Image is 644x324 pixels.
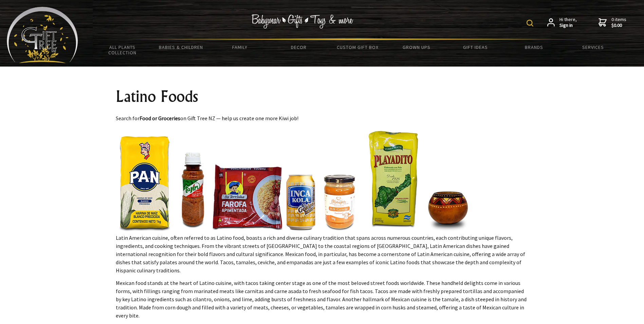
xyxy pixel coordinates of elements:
[599,17,626,29] a: 0 items$0.00
[210,40,269,54] a: Family
[547,17,577,29] a: Hi there,Sign in
[116,114,529,122] p: Search for on Gift Tree NZ — help us create one more Kiwi job!
[527,20,533,26] img: product search
[116,88,529,105] h1: Latino Foods
[152,40,210,54] a: Babies & Children
[116,279,529,320] p: Mexican food stands at the heart of Latino cuisine, with tacos taking center stage as one of the ...
[252,14,353,29] img: Babywear - Gifts - Toys & more
[564,40,622,54] a: Services
[559,17,577,29] span: Hi there,
[505,40,564,54] a: Brands
[269,40,328,54] a: Decor
[446,40,504,54] a: Gift Ideas
[93,40,152,60] a: All Plants Collection
[611,16,626,29] span: 0 items
[7,7,78,63] img: Babyware - Gifts - Toys and more...
[611,22,626,29] strong: $0.00
[387,40,446,54] a: Grown Ups
[116,234,529,274] p: Latin American cuisine, often referred to as Latino food, boasts a rich and diverse culinary trad...
[328,40,387,54] a: Custom Gift Box
[559,22,577,29] strong: Sign in
[140,115,180,122] strong: Food or Groceries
